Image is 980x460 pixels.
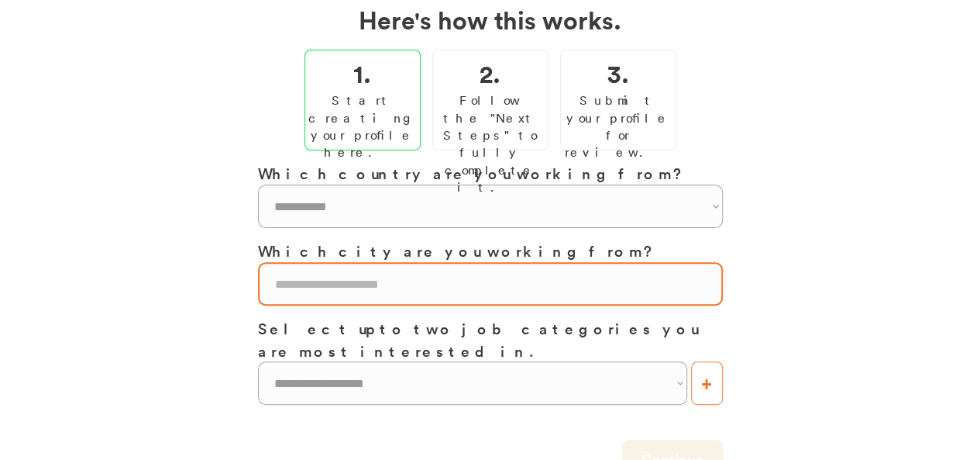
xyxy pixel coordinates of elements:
[437,92,544,195] div: Follow the "Next Steps" to fully complete it.
[353,54,371,92] h2: 1.
[691,361,723,405] button: +
[258,240,723,262] h3: Which city are you working from?
[258,162,723,185] h3: Which country are you working from?
[308,92,417,161] div: Start creating your profile here.
[480,54,500,92] h2: 2.
[565,92,672,161] div: Submit your profile for review.
[258,317,723,361] h3: Select up to two job categories you are most interested in.
[607,54,629,92] h2: 3.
